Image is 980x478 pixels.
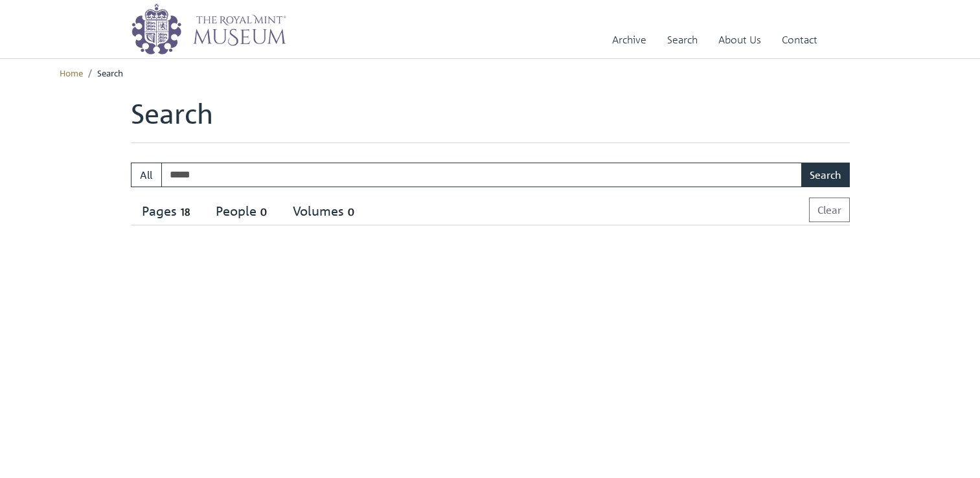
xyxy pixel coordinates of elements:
[667,21,698,58] a: Search
[131,3,286,55] img: logo_wide.png
[131,163,162,187] button: All
[344,205,358,220] span: 0
[256,205,271,220] span: 0
[293,203,358,220] div: Volumes
[782,21,817,58] a: Contact
[809,198,850,222] button: Clear
[161,163,803,187] input: Enter one or more search terms...
[612,21,646,58] a: Archive
[60,67,83,78] a: Home
[142,203,194,220] div: Pages
[97,67,123,78] span: Search
[216,203,271,220] div: People
[718,21,761,58] a: About Us
[131,97,850,142] h1: Search
[801,163,850,187] button: Search
[177,205,194,220] span: 18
